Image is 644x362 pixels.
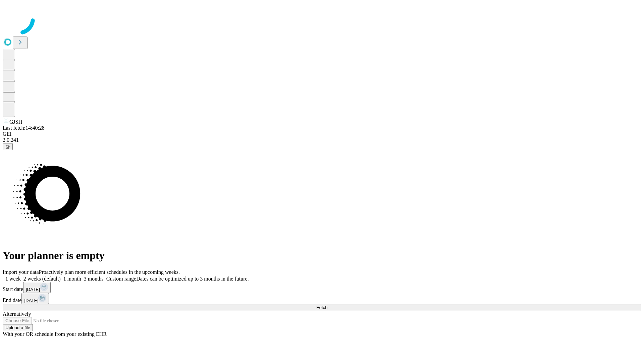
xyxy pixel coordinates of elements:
[136,276,249,282] span: Dates can be optimized up to 3 months in the future.
[3,324,33,331] button: Upload a file
[63,276,81,282] span: 1 month
[3,311,31,317] span: Alternatively
[21,293,49,304] button: [DATE]
[39,269,180,275] span: Proactively plan more efficient schedules in the upcoming weeks.
[3,125,45,131] span: Last fetch: 14:40:28
[316,305,327,310] span: Fetch
[24,298,38,303] span: [DATE]
[3,269,39,275] span: Import your data
[5,276,21,282] span: 1 week
[23,276,61,282] span: 2 weeks (default)
[3,131,641,137] div: GEI
[3,137,641,143] div: 2.0.241
[5,144,10,149] span: @
[3,304,641,311] button: Fetch
[26,287,40,292] span: [DATE]
[106,276,136,282] span: Custom range
[84,276,104,282] span: 3 months
[23,282,51,293] button: [DATE]
[3,293,641,304] div: End date
[3,143,13,150] button: @
[9,119,22,125] span: GJSH
[3,331,107,337] span: With your OR schedule from your existing EHR
[3,249,641,262] h1: Your planner is empty
[3,282,641,293] div: Start date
